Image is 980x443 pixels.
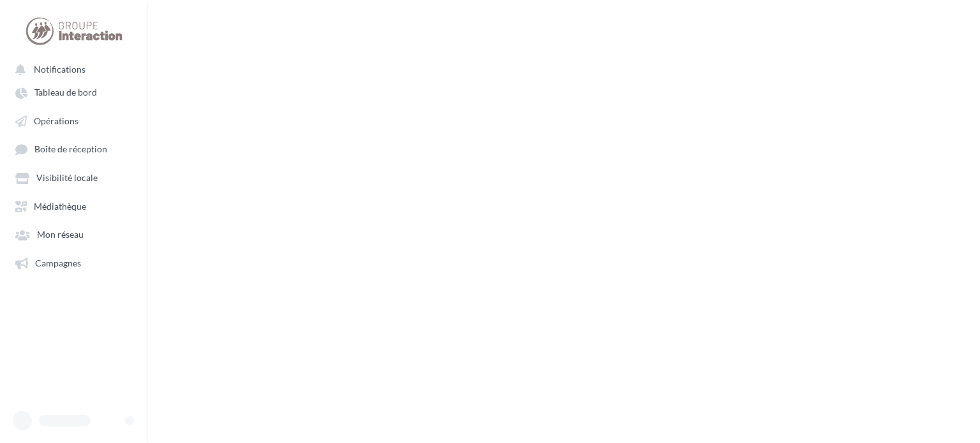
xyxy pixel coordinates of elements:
[36,173,98,184] span: Visibilité locale
[35,258,81,268] span: Campagnes
[34,87,97,98] span: Tableau de bord
[8,109,139,132] a: Opérations
[8,222,139,245] a: Mon réseau
[34,201,86,212] span: Médiathèque
[8,166,139,189] a: Visibilité locale
[34,144,107,155] span: Boîte de réception
[34,115,78,126] span: Opérations
[37,229,84,240] span: Mon réseau
[34,64,85,75] span: Notifications
[8,137,139,161] a: Boîte de réception
[8,194,139,217] a: Médiathèque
